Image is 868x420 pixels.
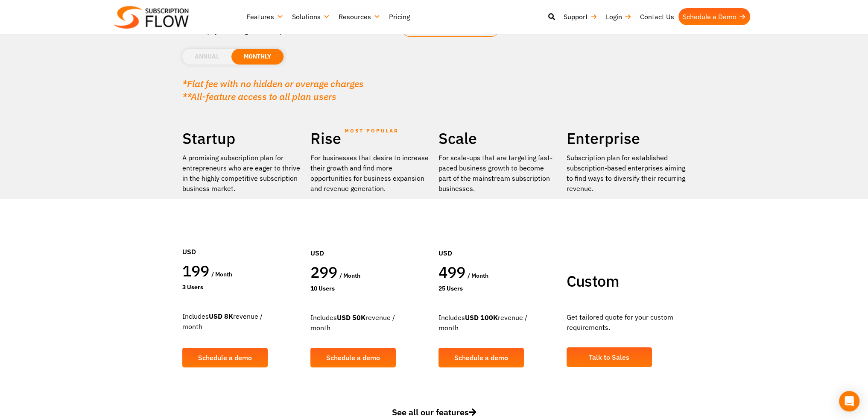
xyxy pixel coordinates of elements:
[438,262,466,282] span: 499
[310,222,430,262] div: USD
[567,271,619,291] span: Custom
[182,348,268,367] a: Schedule a demo
[454,354,508,361] span: Schedule a demo
[567,347,652,367] a: Talk to Sales
[345,121,399,141] span: MOST POPULAR
[114,6,189,29] img: Subscriptionflow
[438,129,558,148] h2: Scale
[198,354,252,361] span: Schedule a demo
[182,221,302,261] div: USD
[310,284,430,293] div: 10 Users
[211,270,232,278] span: / month
[182,261,210,281] span: 199
[339,272,360,279] span: / month
[310,262,338,282] span: 299
[392,406,476,418] span: See all our features
[310,300,430,344] div: Includes revenue / month
[182,90,336,103] em: **All-feature access to all plan users
[438,222,558,262] div: USD
[182,77,364,90] em: *Flat fee with no hidden or overage charges
[839,391,859,411] div: Open Intercom Messenger
[182,49,231,65] li: ANNUAL
[209,312,233,320] strong: USD 8K
[438,153,558,194] div: For scale-ups that are targeting fast-paced business growth to become part of the mainstream subs...
[678,8,750,25] a: Schedule a Demo
[182,129,302,148] h2: Startup
[567,153,686,194] p: Subscription plan for established subscription-based enterprises aiming to find ways to diversify...
[567,129,686,148] h2: Enterprise
[602,8,636,25] a: Login
[337,313,351,322] strong: USD
[182,153,302,194] p: A promising subscription plan for entrepreneurs who are eager to thrive in the highly competitive...
[385,8,414,25] a: Pricing
[182,298,302,342] div: Includes revenue / month
[559,8,602,25] a: Support
[231,49,283,65] li: MONTHLY
[310,129,430,148] h2: Rise
[438,300,558,344] div: Includes revenue / month
[468,272,488,279] span: / month
[567,299,686,343] div: Get tailored quote for your custom requirements.
[636,8,678,25] a: Contact Us
[352,313,365,322] strong: 50K
[438,348,524,367] a: Schedule a demo
[589,354,629,361] span: Talk to Sales
[334,8,385,25] a: Resources
[438,284,558,293] div: 25 Users
[310,153,430,194] div: For businesses that desire to increase their growth and find more opportunities for business expa...
[326,354,380,361] span: Schedule a demo
[310,348,396,367] a: Schedule a demo
[242,8,288,25] a: Features
[288,8,334,25] a: Solutions
[182,283,302,292] div: 3 Users
[465,313,498,322] strong: USD 100K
